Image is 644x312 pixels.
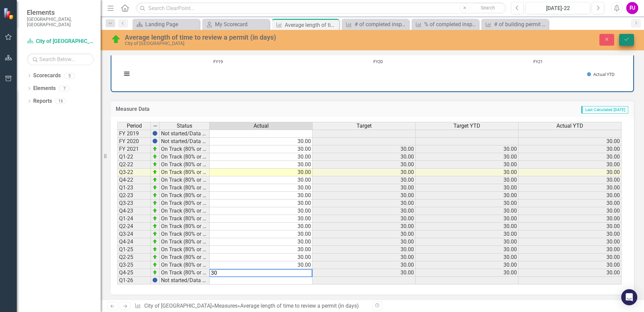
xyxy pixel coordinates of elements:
[160,269,210,277] td: On Track (80% or higher)
[416,269,519,277] td: 30.00
[117,153,151,161] td: Q1-22
[116,106,329,112] h3: Measure Data
[519,192,622,199] td: 30.00
[581,106,628,114] span: Last Calculated [DATE]
[160,246,210,254] td: On Track (80% or higher)
[160,223,210,230] td: On Track (80% or higher)
[416,176,519,184] td: 30.00
[343,20,407,29] a: # of completed inspections (building, electrical, mechanical, & plumbing)
[125,41,404,46] div: City of [GEOGRAPHIC_DATA]
[519,161,622,169] td: 30.00
[134,20,198,29] a: Landing Page
[117,269,151,277] td: Q4-25
[210,184,313,192] td: 30.00
[453,123,480,129] span: Target YTD
[416,215,519,223] td: 30.00
[210,192,313,199] td: 30.00
[413,20,477,29] a: % of completed inspections consistent with building code guidelines within a 24-hour timeframe
[125,34,404,41] div: Average length of time to review a permit (in days)
[59,86,70,91] div: 7
[519,153,622,161] td: 30.00
[152,262,158,267] img: zOikAAAAAElFTkSuQmCC
[55,98,66,104] div: 16
[33,97,52,105] a: Reports
[117,215,151,223] td: Q1-24
[152,270,158,275] img: zOikAAAAAElFTkSuQmCC
[313,230,416,238] td: 30.00
[519,238,622,246] td: 30.00
[160,169,210,176] td: On Track (80% or higher)
[519,176,622,184] td: 30.00
[117,254,151,261] td: Q2-25
[153,123,158,129] img: 8DAGhfEEPCf229AAAAAElFTkSuQmCC
[313,215,416,223] td: 30.00
[152,216,158,221] img: zOikAAAAAElFTkSuQmCC
[160,277,210,284] td: Not started/Data not yet available
[136,2,506,14] input: Search ClearPoint...
[117,207,151,215] td: Q4-23
[519,261,622,269] td: 30.00
[254,123,269,129] span: Actual
[355,20,407,29] div: # of completed inspections (building, electrical, mechanical, & plumbing)
[152,247,158,252] img: zOikAAAAAElFTkSuQmCC
[519,269,622,277] td: 30.00
[483,20,547,29] a: # of building permit applications processed by staff
[152,231,158,236] img: zOikAAAAAElFTkSuQmCC
[152,192,158,198] img: zOikAAAAAElFTkSuQmCC
[145,20,198,29] div: Landing Page
[160,153,210,161] td: On Track (80% or higher)
[528,4,588,12] div: [DATE]-22
[117,161,151,169] td: Q2-22
[416,238,519,246] td: 30.00
[519,246,622,254] td: 30.00
[27,38,94,45] a: City of [GEOGRAPHIC_DATA]
[210,246,313,254] td: 30.00
[27,16,94,28] small: [GEOGRAPHIC_DATA], [GEOGRAPHIC_DATA]
[519,184,622,192] td: 30.00
[526,2,590,14] button: [DATE]-22
[152,162,158,167] img: zOikAAAAAElFTkSuQmCC
[416,161,519,169] td: 30.00
[373,58,383,64] text: FY20
[64,73,75,79] div: 5
[215,20,268,29] div: My Scorecard
[519,230,622,238] td: 30.00
[210,161,313,169] td: 30.00
[210,230,313,238] td: 30.00
[152,146,158,151] img: zOikAAAAAElFTkSuQmCC
[160,130,210,138] td: Not started/Data not yet available
[135,302,367,310] div: » »
[313,169,416,176] td: 30.00
[117,223,151,230] td: Q2-24
[111,34,121,45] img: On Track (80% or higher)
[144,303,212,309] a: City of [GEOGRAPHIC_DATA]
[117,238,151,246] td: Q4-24
[152,185,158,190] img: zOikAAAAAElFTkSuQmCC
[117,130,151,138] td: FY 2019
[152,277,158,283] img: BgCOk07PiH71IgAAAABJRU5ErkJggg==
[27,53,94,65] input: Search Below...
[160,254,210,261] td: On Track (80% or higher)
[416,207,519,215] td: 30.00
[127,123,142,129] span: Period
[416,145,519,153] td: 30.00
[117,184,151,192] td: Q1-23
[160,161,210,169] td: On Track (80% or higher)
[416,184,519,192] td: 30.00
[285,21,337,29] div: Average length of time to review a permit (in days)
[210,153,313,161] td: 30.00
[117,230,151,238] td: Q3-24
[210,254,313,261] td: 30.00
[204,20,268,29] a: My Scorecard
[416,199,519,207] td: 30.00
[152,154,158,159] img: zOikAAAAAElFTkSuQmCC
[210,145,313,153] td: 30.00
[587,71,615,77] button: Show Actual YTD
[117,277,151,284] td: Q1-26
[313,261,416,269] td: 30.00
[416,223,519,230] td: 30.00
[214,303,237,309] a: Measures
[626,2,638,14] button: PJ
[210,138,313,145] td: 30.00
[519,199,622,207] td: 30.00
